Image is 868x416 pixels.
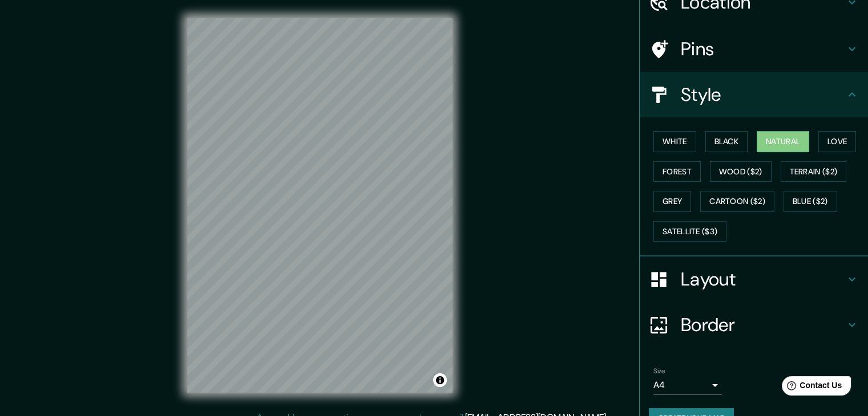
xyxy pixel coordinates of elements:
[640,302,868,348] div: Border
[187,18,453,393] canvas: Map
[653,221,726,242] button: Satellite ($3)
[700,191,774,212] button: Cartoon ($2)
[757,131,809,152] button: Natural
[681,83,845,106] h4: Style
[710,161,772,182] button: Wood ($2)
[781,161,847,182] button: Terrain ($2)
[766,372,855,403] iframe: Help widget launcher
[433,373,447,387] button: Toggle attribution
[681,313,845,336] h4: Border
[653,376,722,394] div: A4
[653,131,696,152] button: White
[681,38,845,60] h4: Pins
[640,256,868,302] div: Layout
[640,72,868,117] div: Style
[653,191,691,212] button: Grey
[705,131,748,152] button: Black
[640,26,868,72] div: Pins
[653,161,701,182] button: Forest
[784,191,837,212] button: Blue ($2)
[653,366,665,376] label: Size
[818,131,856,152] button: Love
[681,268,845,291] h4: Layout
